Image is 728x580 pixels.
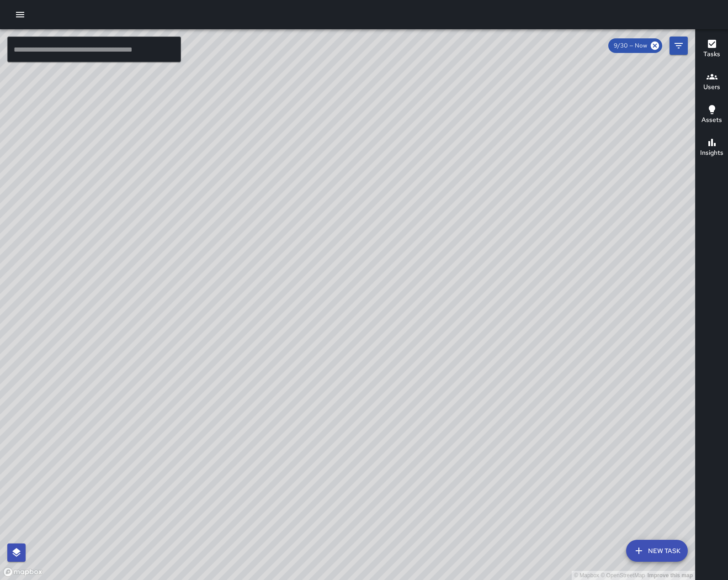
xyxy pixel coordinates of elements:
[696,33,728,66] button: Tasks
[696,66,728,99] button: Users
[626,540,688,562] button: New Task
[670,37,688,55] button: Filters
[608,41,653,50] span: 9/30 — Now
[608,38,662,53] div: 9/30 — Now
[700,148,723,158] h6: Insights
[701,115,722,125] h6: Assets
[703,82,720,92] h6: Users
[703,49,720,59] h6: Tasks
[696,132,728,164] button: Insights
[696,99,728,132] button: Assets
